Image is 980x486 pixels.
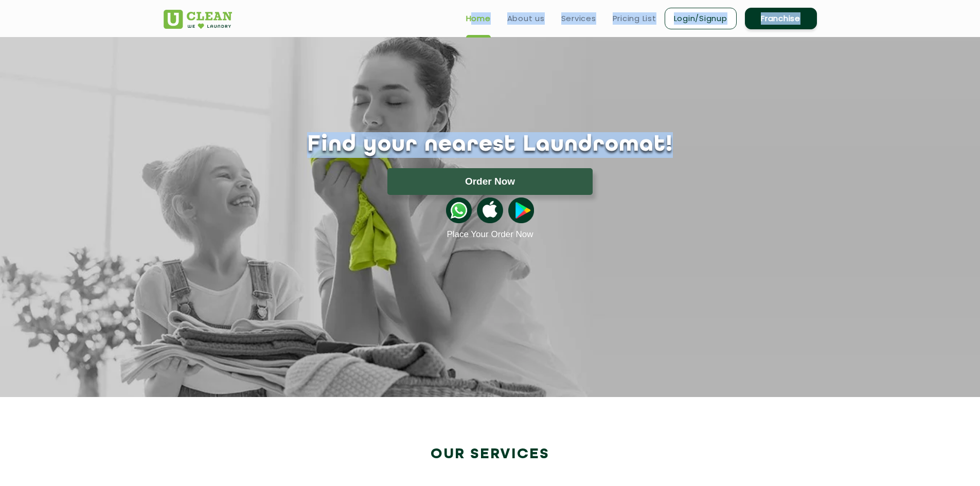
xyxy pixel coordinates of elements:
h1: Find your nearest Laundromat! [156,132,825,158]
a: Services [561,12,596,25]
a: Home [466,12,491,25]
img: playstoreicon.png [508,197,534,223]
img: whatsappicon.png [446,197,472,223]
a: Login/Signup [665,8,737,29]
a: Franchise [745,8,817,29]
a: Place Your Order Now [447,229,533,240]
a: About us [507,12,545,25]
img: apple-icon.png [477,197,503,223]
h2: Our Services [164,446,817,463]
a: Pricing List [613,12,656,25]
img: UClean Laundry and Dry Cleaning [164,10,232,29]
button: Order Now [387,168,593,195]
